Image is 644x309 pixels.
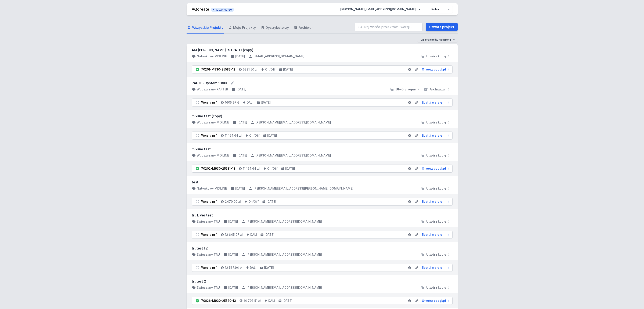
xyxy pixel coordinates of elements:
div: Wersja nr 1 [201,133,217,138]
span: Otwórz podgląd [422,166,446,171]
h4: [DATE] [266,200,276,204]
button: Utwórz kopię [419,54,453,58]
img: draft.svg [195,100,199,105]
a: AQcreate [192,7,209,11]
a: Moje Projekty [228,22,257,34]
h4: On/Off [267,166,278,171]
h4: [PERSON_NAME][EMAIL_ADDRESS][DOMAIN_NAME] [247,219,322,224]
h4: 1605,97 € [225,100,239,105]
span: Edytuj wersję [422,100,442,105]
span: Edytuj wersję [422,266,442,270]
button: Utwórz kopię [419,252,453,257]
img: draft.svg [195,133,199,138]
img: draft.svg [195,200,199,204]
div: 70202-M930-25581-13 [201,166,235,171]
h4: [EMAIL_ADDRESS][DOMAIN_NAME] [253,54,305,58]
h3: trutest l 2 [192,246,453,251]
img: draft.svg [195,266,199,270]
h4: [DATE] [237,87,246,91]
h4: 11 154,64 zł [243,166,260,171]
h4: [DATE] [237,153,247,158]
a: Edytuj wersję [420,100,451,105]
span: Archiwizuj [430,87,446,91]
button: Utwórz kopię [419,153,453,158]
h4: [PERSON_NAME][EMAIL_ADDRESS][DOMAIN_NAME] [256,120,331,125]
img: draft.svg [195,233,199,237]
h4: [DATE] [228,285,238,290]
h4: [DATE] [265,233,274,237]
span: Otwórz podgląd [422,67,446,72]
a: Otwórz podgląd [420,166,451,171]
div: 70201-M930-25583-12 [201,67,235,72]
a: Archiwum [293,22,315,34]
span: Dystrybutorzy [266,25,289,30]
h4: Wpuszczany RAFTER [197,87,228,91]
h4: Natynkowy MIXLINE [197,54,227,58]
h4: [DATE] [237,120,247,125]
form: RAFTER system 10880 [192,80,453,86]
span: Moje Projekty [233,25,256,30]
span: Utwórz kopię [426,186,446,191]
h4: Wpuszczany MIXLINE [197,120,229,125]
span: Archiwum [299,25,314,30]
h4: DALI [250,233,257,237]
h4: [DATE] [283,299,292,303]
a: Edytuj wersję [420,266,451,270]
a: Wszystkie Projekty [187,22,224,34]
span: v2024-12-30 [213,8,232,11]
h4: Natynkowy MIXLINE [197,186,227,191]
span: Utwórz kopię [426,153,446,158]
button: Utwórz kopię [419,120,453,125]
h4: [PERSON_NAME][EMAIL_ADDRESS][DOMAIN_NAME] [247,285,322,290]
button: Utwórz kopię [419,219,453,224]
button: Archiwizuj [422,87,453,91]
input: Szukaj wśród projektów i wersji... [355,23,422,31]
span: Utwórz kopię [426,54,446,58]
div: Wersja nr 1 [201,100,217,105]
a: Edytuj wersję [420,233,451,237]
h4: [DATE] [283,67,293,72]
span: Edytuj wersję [422,200,442,204]
h4: [DATE] [235,54,245,58]
div: Wersja nr 1 [201,200,217,204]
a: Otwórz podgląd [420,67,451,72]
h4: DALI [268,299,275,303]
h4: 2470,00 zł [225,200,241,204]
h4: Zwieszany TRU [197,219,220,224]
h3: mixline test (copy) [192,114,453,119]
h4: [DATE] [235,186,245,191]
h4: On/Off [248,200,259,204]
button: v2024-12-30 [211,7,234,12]
button: Utwórz kopię [419,186,453,191]
h4: [DATE] [285,166,295,171]
h4: 14 793,51 zł [244,299,261,303]
h3: AM [PERSON_NAME] -STRATO (copy) [192,47,453,53]
span: Edytuj wersję [422,233,442,237]
span: Utwórz kopię [426,285,446,290]
h4: DALI [247,100,253,105]
button: Edytuj nazwę projektu [230,81,234,85]
h4: Wpuszczany MIXLINE [197,153,229,158]
span: Utwórz kopię [426,219,446,224]
h4: DALI [250,266,256,270]
span: Edytuj wersję [422,133,442,138]
h4: [DATE] [264,266,274,270]
button: Utwórz kopię [419,285,453,290]
span: Otwórz podgląd [422,299,446,303]
a: Otwórz podgląd [420,299,451,303]
h4: [PERSON_NAME][EMAIL_ADDRESS][DOMAIN_NAME] [247,252,322,257]
h3: tru L ver test [192,213,453,218]
h4: [DATE] [228,252,238,257]
select: Wybierz język [429,6,453,13]
h4: 12 587,94 zł [225,266,242,270]
div: Wersja nr 1 [201,266,217,270]
a: Edytuj wersję [420,200,451,204]
h4: On/Off [265,67,276,72]
h4: [PERSON_NAME][EMAIL_ADDRESS][PERSON_NAME][DOMAIN_NAME] [253,186,353,191]
h4: Zwieszany TRU [197,285,220,290]
h3: test [192,180,453,185]
h4: [PERSON_NAME][EMAIL_ADDRESS][DOMAIN_NAME] [256,153,331,158]
h4: [DATE] [261,100,271,105]
a: Dystrybutorzy [260,22,290,34]
h3: trutest 2 [192,279,453,284]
